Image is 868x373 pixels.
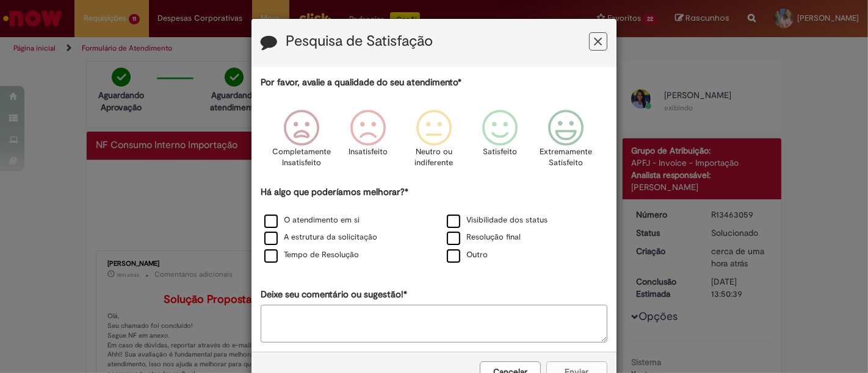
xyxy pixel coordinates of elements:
div: Extremamente Satisfeito [535,101,597,184]
p: Insatisfeito [349,146,388,158]
label: Deixe seu comentário ou sugestão!* [261,288,407,301]
p: Satisfeito [483,146,517,158]
p: Completamente Insatisfeito [273,146,331,169]
div: Satisfeito [469,101,531,184]
label: Tempo de Resolução [264,249,359,261]
div: Há algo que poderíamos melhorar?* [261,186,607,265]
label: Por favor, avalie a qualidade do seu atendimento* [261,76,461,89]
div: Neutro ou indiferente [403,101,465,184]
p: Neutro ou indiferente [412,146,456,169]
p: Extremamente Satisfeito [540,146,592,169]
div: Insatisfeito [337,101,399,184]
label: A estrutura da solicitação [264,232,377,243]
div: Completamente Insatisfeito [270,101,333,184]
label: O atendimento em si [264,215,360,226]
label: Pesquisa de Satisfação [286,34,433,49]
label: Outro [447,249,488,261]
label: Resolução final [447,232,521,243]
label: Visibilidade dos status [447,215,548,226]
